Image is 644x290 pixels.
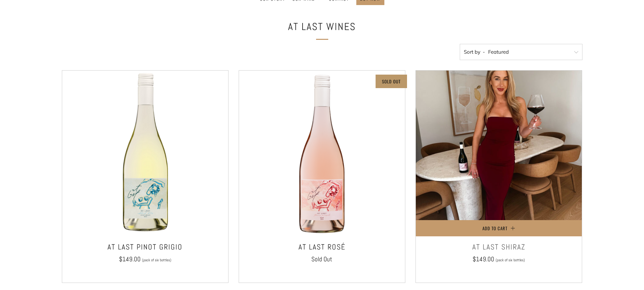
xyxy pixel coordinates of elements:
span: (pack of six bottles) [142,258,171,262]
a: At Last Pinot Grigio $149.00 (pack of six bottles) [62,240,228,274]
h1: At Last Wines [221,18,424,36]
h3: At Last Pinot Grigio [66,240,225,254]
span: (pack of six bottles) [496,258,525,262]
span: Sold Out [311,255,332,263]
h3: At Last Shiraz [419,240,578,254]
a: At Last Rosé Sold Out [239,240,405,274]
h3: At Last Rosé [242,240,402,254]
span: $149.00 [119,255,141,263]
button: Add to Cart [416,220,582,236]
p: Sold Out [382,77,401,86]
span: Add to Cart [482,225,507,232]
a: At Last Shiraz $149.00 (pack of six bottles) [416,240,582,274]
span: $149.00 [473,255,494,263]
